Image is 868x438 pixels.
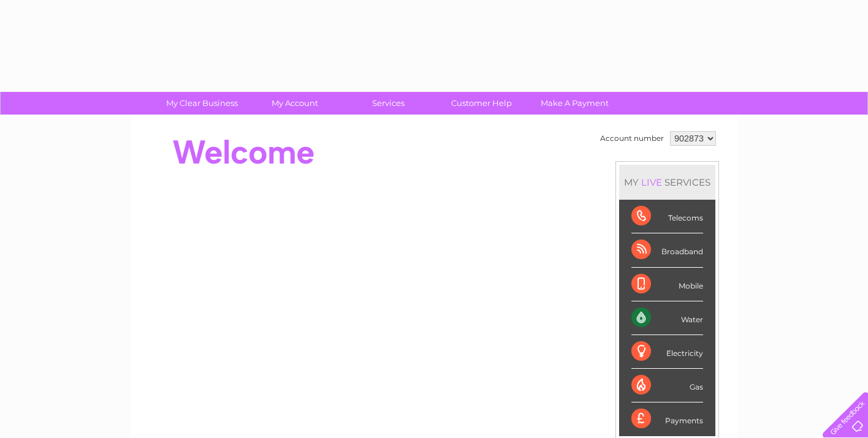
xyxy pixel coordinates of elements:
a: Customer Help [431,92,532,115]
div: Payments [631,402,703,436]
div: Gas [631,369,703,402]
div: Mobile [631,268,703,301]
a: Services [338,92,439,115]
div: LIVE [639,176,664,188]
div: Electricity [631,335,703,369]
div: Broadband [631,233,703,267]
a: Make A Payment [524,92,625,115]
div: MY SERVICES [619,165,715,200]
div: Telecoms [631,200,703,233]
div: Water [631,301,703,335]
a: My Account [245,92,346,115]
td: Account number [597,128,667,149]
a: My Clear Business [151,92,253,115]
